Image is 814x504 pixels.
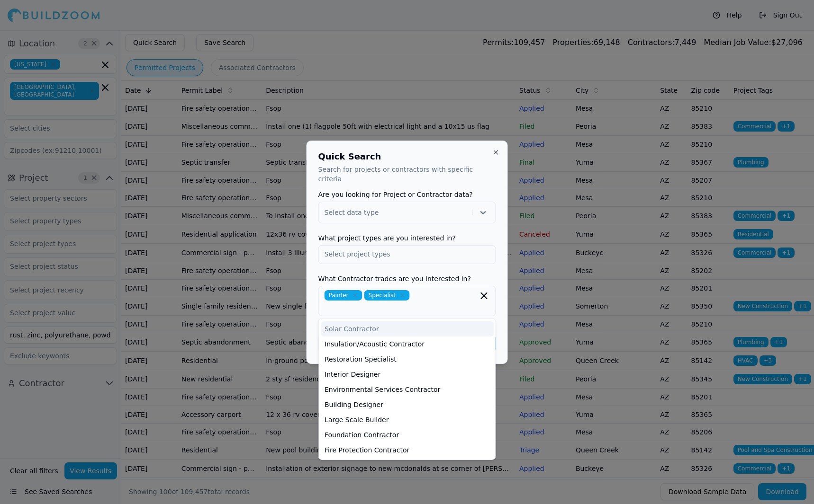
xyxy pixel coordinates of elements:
[318,235,496,241] label: What project types are you interested in?
[321,412,494,427] div: Large Scale Builder
[325,290,362,301] span: Painter
[321,442,494,458] div: Fire Protection Contractor
[318,165,496,184] p: Search for projects or contractors with specific criteria
[318,152,496,161] h2: Quick Search
[321,336,494,352] div: Insulation/Acoustic Contractor
[321,397,494,412] div: Building Designer
[318,191,496,198] label: Are you looking for Project or Contractor data?
[318,275,496,282] label: What Contractor trades are you interested in?
[321,427,494,442] div: Foundation Contractor
[321,352,494,367] div: Restoration Specialist
[321,367,494,382] div: Interior Designer
[319,246,496,263] input: Select project types
[321,321,494,336] div: Solar Contractor
[318,318,496,460] div: Suggestions
[321,382,494,397] div: Environmental Services Contractor
[364,290,410,301] span: Specialist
